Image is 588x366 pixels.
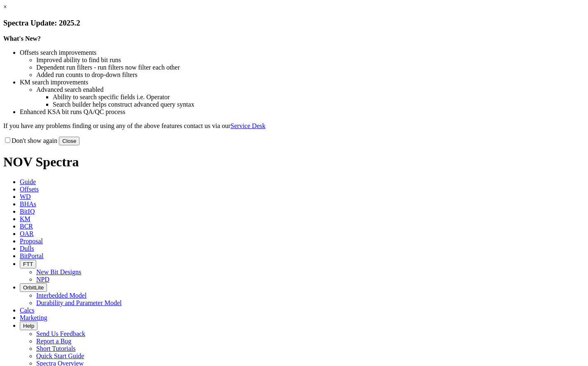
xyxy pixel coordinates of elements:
span: Offsets [20,186,39,193]
span: Marketing [20,314,47,321]
li: Added run counts to drop-down filters [36,71,585,79]
span: FTT [23,261,33,267]
a: New Bit Designs [36,268,81,275]
span: KM [20,215,30,222]
span: OAR [20,230,34,237]
span: BitPortal [20,252,44,259]
span: Dulls [20,245,34,252]
a: Send Us Feedback [36,330,85,337]
li: Ability to search specific fields i.e. Operator [53,93,585,101]
span: OrbitLite [23,284,44,291]
a: NPD [36,276,49,283]
li: Advanced search enabled [36,86,585,93]
a: Service Desk [231,122,266,129]
li: Offsets search improvements [20,49,585,56]
a: Quick Start Guide [36,352,84,359]
a: Short Tutorials [36,345,76,352]
a: Interbedded Model [36,292,86,299]
li: Search builder helps construct advanced query syntax [53,101,585,108]
span: BitIQ [20,208,35,215]
li: Dependent run filters - run filters now filter each other [36,64,585,71]
button: Close [59,137,79,145]
span: Calcs [20,307,35,314]
li: KM search improvements [20,79,585,86]
li: Improved ability to find bit runs [36,56,585,64]
strong: What's New? [3,35,41,42]
a: Report a Bug [36,338,71,345]
h1: NOV Spectra [3,154,585,170]
span: BHAs [20,200,36,207]
input: Don't show again [5,138,10,143]
span: Proposal [20,238,43,245]
p: If you have any problems finding or using any of the above features contact us via our [3,122,585,130]
span: Guide [20,178,36,185]
span: BCR [20,223,33,230]
span: Help [23,323,34,329]
h3: Spectra Update: 2025.2 [3,19,585,28]
a: Durability and Parameter Model [36,299,122,306]
li: Enhanced KSA bit runs QA/QC process [20,108,585,116]
a: × [3,3,7,10]
label: Don't show again [3,137,57,144]
span: WD [20,193,31,200]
